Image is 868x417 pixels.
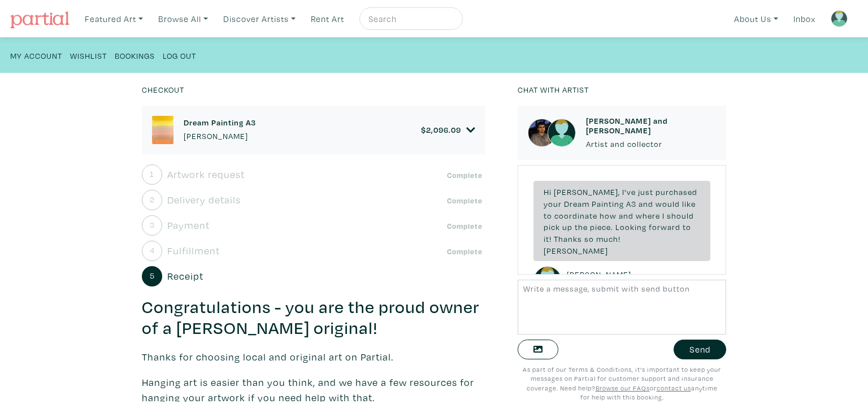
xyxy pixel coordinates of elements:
[564,198,589,209] span: Dream
[619,210,633,221] span: and
[167,218,210,233] span: Payment
[184,118,256,127] h6: Dream Painting A3
[150,221,155,229] small: 3
[142,84,184,95] small: Checkout
[590,221,613,232] span: piece.
[667,210,694,221] span: should
[167,268,203,284] span: Receipt
[150,246,155,254] small: 4
[548,119,576,147] img: avatar.png
[636,210,660,221] span: where
[554,233,582,244] span: Thanks
[153,7,213,31] a: Browse All
[831,10,848,27] img: avatar.png
[596,384,650,392] a: Browse our FAQs
[142,375,485,405] p: Hanging art is easier than you think, and we have a few resources for hanging your artwork if you...
[592,198,624,209] span: Painting
[150,196,155,203] small: 2
[367,12,452,26] input: Search
[167,167,245,182] span: Artwork request
[306,7,349,31] a: Rent Art
[554,210,597,221] span: coordinate
[656,198,680,209] span: would
[518,84,589,95] small: Chat with artist
[638,186,653,197] span: just
[544,198,562,209] span: your
[600,210,617,221] span: how
[544,186,552,197] span: Hi
[567,268,634,293] small: [PERSON_NAME] [DATE] 09:07 PM
[683,221,691,232] span: to
[421,125,461,134] h6: $
[167,192,241,207] span: Delivery details
[218,7,301,31] a: Discover Artists
[657,384,691,392] a: contact us
[142,349,485,364] p: Thanks for choosing local and original art on Partial.
[421,125,475,135] a: $2,096.09
[184,118,256,142] a: Dream Painting A3 [PERSON_NAME]
[562,221,572,232] span: up
[622,186,636,197] span: I've
[528,119,556,147] img: phpThumb.php
[115,50,155,61] small: Bookings
[444,170,485,181] span: Complete
[615,221,646,232] span: Looking
[575,221,588,232] span: the
[167,243,220,258] span: Fulfillment
[10,50,62,61] small: My Account
[674,340,726,359] button: Send
[649,221,680,232] span: forward
[70,50,107,61] small: Wishlist
[163,47,196,63] a: Log Out
[142,297,485,340] h3: Congratulations - you are the proud owner of a [PERSON_NAME] original!
[626,198,636,209] span: A3
[662,210,665,221] span: I
[80,7,148,31] a: Featured Art
[788,7,821,31] a: Inbox
[544,210,552,221] span: to
[682,198,696,209] span: like
[584,233,594,244] span: so
[586,116,716,136] h6: [PERSON_NAME] and [PERSON_NAME]
[152,116,173,144] img: phpThumb.php
[656,186,697,197] span: purchased
[444,220,485,232] span: Complete
[115,47,155,63] a: Bookings
[70,47,107,63] a: Wishlist
[729,7,783,31] a: About Us
[554,186,620,197] span: [PERSON_NAME],
[184,130,256,142] p: [PERSON_NAME]
[163,50,196,61] small: Log Out
[150,272,155,280] small: 5
[544,233,552,244] span: it!
[544,221,560,232] span: pick
[10,47,62,63] a: My Account
[523,365,721,402] small: As part of our Terms & Conditions, it's important to keep your messages on Partial for customer s...
[426,124,461,135] span: 2,096.09
[596,233,620,244] span: much!
[150,170,154,178] small: 1
[639,198,653,209] span: and
[444,246,485,257] span: Complete
[533,266,562,294] img: avatar.png
[444,195,485,206] span: Complete
[544,245,608,256] span: [PERSON_NAME]
[586,138,716,150] p: Artist and collector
